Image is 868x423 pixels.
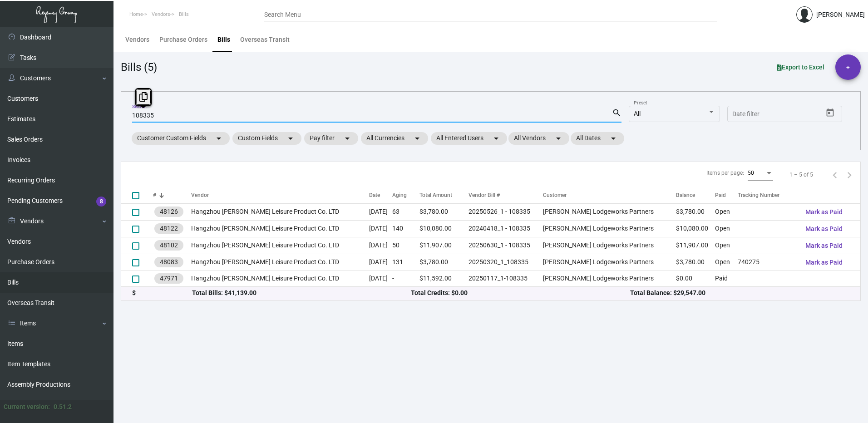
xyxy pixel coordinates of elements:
span: All [634,110,641,117]
mat-icon: arrow_drop_down [491,133,502,144]
td: [PERSON_NAME] Lodgeworks Partners [543,271,676,286]
div: Vendor Bill # [469,191,500,199]
mat-chip: 48126 [154,207,183,217]
div: Total Balance: $29,547.00 [630,288,849,298]
div: Paid [715,191,738,199]
span: Bills [179,11,189,17]
mat-chip: Pay filter [304,132,358,145]
input: Start date [732,111,760,118]
div: $ [132,288,192,298]
div: Total Credits: $0.00 [411,288,630,298]
td: [DATE] [369,254,392,271]
mat-chip: 48122 [154,223,183,234]
td: [PERSON_NAME] Lodgeworks Partners [543,237,676,254]
span: Home [129,11,143,17]
button: Mark as Paid [798,254,850,271]
td: 740275 [738,254,798,271]
mat-chip: All Currencies [361,132,428,145]
button: Open calendar [823,106,838,120]
td: 20240418_1 - 108335 [469,220,543,237]
span: Mark as Paid [805,242,843,249]
td: [DATE] [369,220,392,237]
div: 0.51.2 [54,402,72,412]
span: Export to Excel [777,64,824,71]
div: Total Amount [419,191,452,199]
mat-chip: 48102 [154,240,183,251]
div: Balance [676,191,715,199]
div: Customer [543,191,567,199]
img: admin@bootstrapmaster.com [796,6,813,23]
td: Open [715,203,738,220]
div: Vendor [191,191,369,199]
button: + [835,54,861,80]
td: 131 [392,254,419,271]
button: Previous page [828,167,842,182]
td: - [392,271,419,286]
td: $3,780.00 [419,254,469,271]
td: 20250526_1 - 108335 [469,203,543,220]
div: Aging [392,191,407,199]
div: Paid [715,191,726,199]
div: # [153,191,156,199]
td: [DATE] [369,203,392,220]
td: Open [715,237,738,254]
span: Vendors [152,11,170,17]
i: Copy [139,92,148,102]
input: End date [768,111,812,118]
mat-chip: Customer Custom Fields [132,132,230,145]
mat-icon: arrow_drop_down [342,133,353,144]
mat-chip: All Vendors [508,132,569,145]
div: Bills (5) [121,59,157,75]
div: Total Amount [419,191,469,199]
td: Hangzhou [PERSON_NAME] Leisure Product Co. LTD [191,271,369,286]
mat-icon: arrow_drop_down [608,133,619,144]
div: Vendors [125,35,149,44]
span: Mark as Paid [805,259,843,266]
mat-chip: 47971 [154,273,183,284]
td: [DATE] [369,237,392,254]
td: $3,780.00 [676,203,715,220]
td: Hangzhou [PERSON_NAME] Leisure Product Co. LTD [191,203,369,220]
td: $3,780.00 [676,254,715,271]
td: [PERSON_NAME] Lodgeworks Partners [543,254,676,271]
td: Open [715,254,738,271]
td: [PERSON_NAME] Lodgeworks Partners [543,220,676,237]
mat-icon: arrow_drop_down [553,133,564,144]
mat-chip: 48083 [154,257,183,267]
mat-chip: All Entered Users [431,132,507,145]
td: Hangzhou [PERSON_NAME] Leisure Product Co. LTD [191,254,369,271]
mat-chip: Custom Fields [232,132,301,145]
div: 1 – 5 of 5 [789,171,813,179]
td: $11,907.00 [676,237,715,254]
div: Bills [217,35,230,44]
td: Open [715,220,738,237]
mat-icon: arrow_drop_down [285,133,296,144]
mat-chip: All Dates [571,132,624,145]
div: Aging [392,191,419,199]
td: 20250117_1-108335 [469,271,543,286]
button: Export to Excel [769,59,832,75]
mat-icon: arrow_drop_down [213,133,224,144]
div: Vendor Bill # [469,191,543,199]
div: Date [369,191,392,199]
mat-icon: search [612,108,621,118]
div: Customer [543,191,676,199]
button: Mark as Paid [798,221,850,237]
td: $10,080.00 [676,220,715,237]
mat-icon: arrow_drop_down [412,133,423,144]
div: Overseas Transit [240,35,290,44]
td: [DATE] [369,271,392,286]
div: Balance [676,191,695,199]
td: [PERSON_NAME] Lodgeworks Partners [543,203,676,220]
td: 50 [392,237,419,254]
td: 20250630_1 - 108335 [469,237,543,254]
div: Purchase Orders [159,35,207,44]
div: Total Bills: $41,139.00 [192,288,411,298]
td: Hangzhou [PERSON_NAME] Leisure Product Co. LTD [191,237,369,254]
div: [PERSON_NAME] [816,10,865,20]
div: Current version: [4,402,50,412]
td: $3,780.00 [419,203,469,220]
button: Next page [842,167,857,182]
button: Mark as Paid [798,237,850,254]
td: 20250320_1_108335 [469,254,543,271]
